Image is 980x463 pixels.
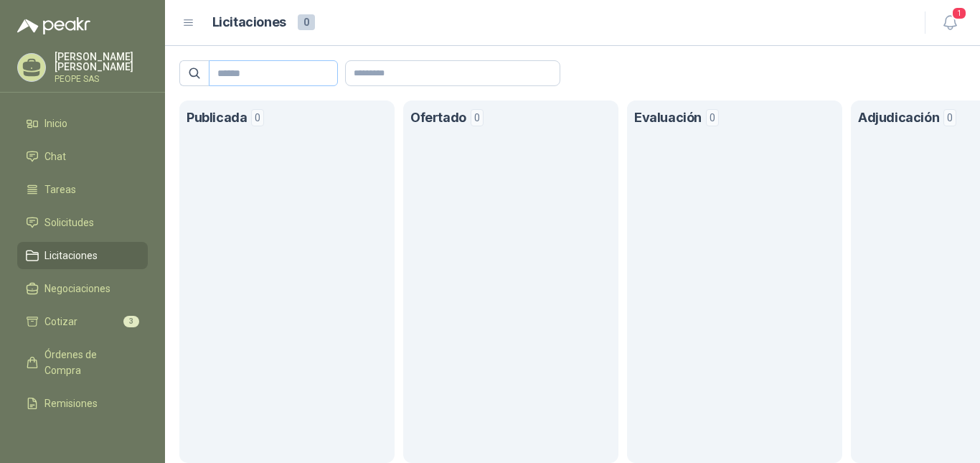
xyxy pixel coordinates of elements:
[858,108,939,128] h1: Adjudicación
[44,281,110,296] span: Negociaciones
[17,17,90,34] img: Logo peakr
[44,396,98,411] span: Remisiones
[17,275,148,302] a: Negociaciones
[17,390,148,417] a: Remisiones
[44,116,67,131] span: Inicio
[44,314,77,329] span: Cotizar
[17,143,148,170] a: Chat
[251,109,264,126] span: 0
[44,182,76,197] span: Tareas
[17,209,148,236] a: Solicitudes
[634,108,702,128] h1: Evaluación
[17,110,148,137] a: Inicio
[44,215,94,230] span: Solicitudes
[187,108,247,128] h1: Publicada
[706,109,719,126] span: 0
[951,6,967,20] span: 1
[17,341,148,384] a: Órdenes de Compra
[55,52,148,72] p: [PERSON_NAME] [PERSON_NAME]
[17,176,148,203] a: Tareas
[937,10,963,36] button: 1
[471,109,484,126] span: 0
[44,149,66,164] span: Chat
[17,308,148,335] a: Cotizar3
[55,75,148,83] p: PEOPE SAS
[44,248,98,263] span: Licitaciones
[17,423,148,450] a: Configuración
[410,108,466,128] h1: Ofertado
[298,14,315,30] span: 0
[17,242,148,269] a: Licitaciones
[123,316,139,327] span: 3
[44,347,134,378] span: Órdenes de Compra
[212,12,286,33] h1: Licitaciones
[943,109,956,126] span: 0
